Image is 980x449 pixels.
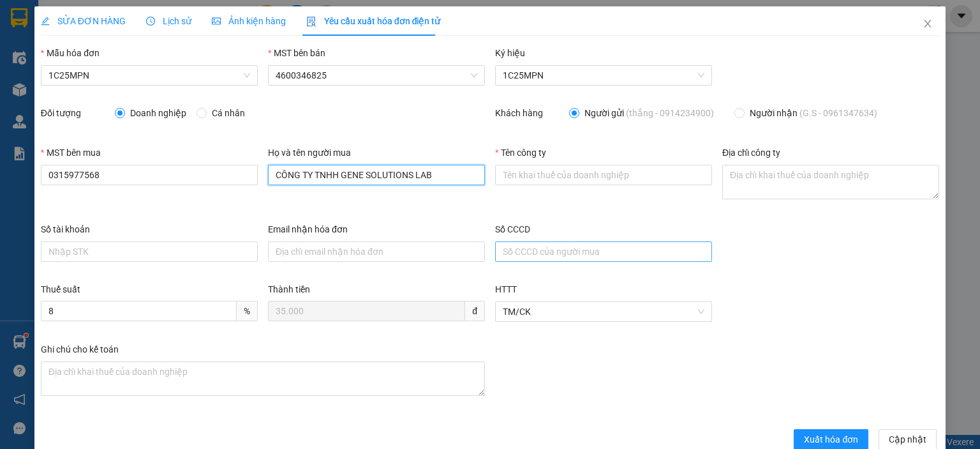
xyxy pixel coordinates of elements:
[41,108,81,118] label: Đối tượng
[503,302,704,321] span: TM/CK
[495,224,530,234] label: Số CCCD
[465,301,485,321] span: đ
[41,361,485,396] textarea: Ghi chú đơn hàng Ghi chú cho kế toán
[306,17,316,27] img: icon
[41,241,258,262] input: Số tài khoản
[207,106,250,120] span: Cá nhân
[889,432,926,446] span: Cập nhật
[41,48,100,58] label: Mẫu hóa đơn
[722,148,780,158] label: Địa chỉ công ty
[237,301,258,321] span: %
[268,241,485,262] input: Email nhận hóa đơn
[503,66,704,85] span: 1C25MPN
[146,17,155,26] span: clock-circle
[745,106,882,120] span: Người nhận
[41,165,258,185] input: MST bên mua
[495,241,712,262] input: Số CCCD
[910,6,946,42] button: Close
[495,165,712,185] input: Tên công ty
[579,106,719,120] span: Người gửi
[268,224,348,234] label: Email nhận hóa đơn
[804,432,858,446] span: Xuất hóa đơn
[276,66,477,85] span: 4600346825
[125,106,191,120] span: Doanh nghiệp
[495,148,546,158] label: Tên công ty
[268,284,310,294] label: Thành tiền
[41,344,119,354] label: Ghi chú cho kế toán
[626,108,714,118] span: (thắng - 0914234900)
[48,66,250,85] span: 1C25MPN
[41,301,237,321] input: Thuế suất
[146,16,191,26] span: Lịch sử
[268,48,325,58] label: MST bên bán
[41,17,50,26] span: edit
[923,19,933,29] span: close
[41,224,90,234] label: Số tài khoản
[212,16,286,26] span: Ảnh kiện hàng
[306,16,441,26] span: Yêu cầu xuất hóa đơn điện tử
[212,17,221,26] span: picture
[268,165,485,185] input: Họ và tên người mua
[268,148,351,158] label: Họ và tên người mua
[495,108,543,118] label: Khách hàng
[41,16,126,26] span: SỬA ĐƠN HÀNG
[41,148,101,158] label: MST bên mua
[41,284,80,294] label: Thuế suất
[722,165,939,199] textarea: Địa chỉ công ty
[495,284,517,294] label: HTTT
[799,108,877,118] span: (G.S - 0961347634)
[495,48,525,58] label: Ký hiệu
